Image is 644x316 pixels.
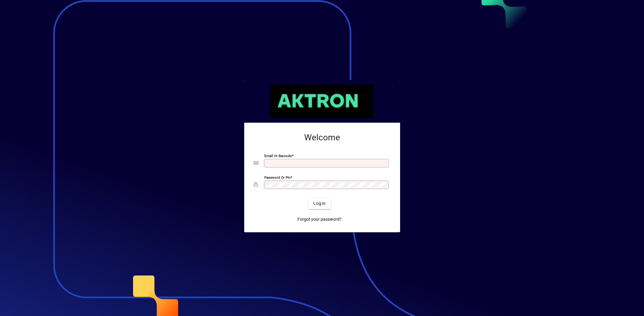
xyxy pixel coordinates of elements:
a: Forgot your password? [295,214,344,225]
span: Forgot your password? [297,216,342,223]
mat-label: Password or Pin [264,175,290,179]
mat-label: Email or Barcode [264,153,292,158]
button: Login [308,198,331,209]
span: Login [313,200,326,207]
h2: Welcome [254,132,390,143]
